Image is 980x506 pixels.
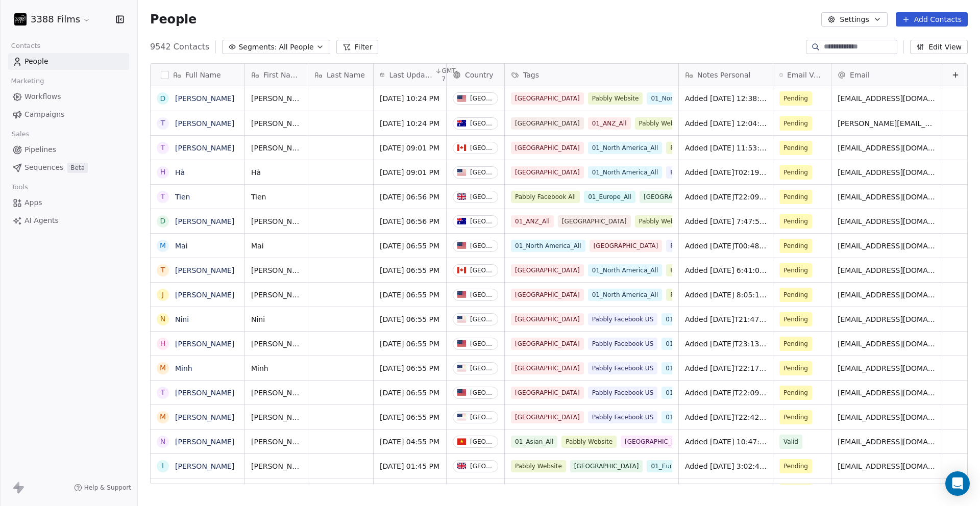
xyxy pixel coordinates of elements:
[251,93,302,104] span: [PERSON_NAME]
[511,92,584,105] span: [GEOGRAPHIC_DATA]
[175,462,234,470] a: [PERSON_NAME]
[185,70,221,80] span: Full Name
[251,143,302,153] span: [PERSON_NAME]
[584,191,635,203] span: 01_Europe_All
[251,339,302,349] span: [PERSON_NAME]
[838,143,937,153] span: [EMAIL_ADDRESS][DOMAIN_NAME]
[8,53,129,70] a: People
[640,191,713,203] span: [GEOGRAPHIC_DATA]
[175,266,234,274] a: [PERSON_NAME]
[7,38,45,54] span: Contacts
[308,64,373,86] div: Last Name
[24,162,63,173] span: Sequences
[175,364,192,372] a: Minh
[245,86,968,485] div: grid
[175,438,234,446] a: [PERSON_NAME]
[160,314,165,324] div: N
[470,144,494,151] div: [GEOGRAPHIC_DATA]
[838,437,937,447] span: [EMAIL_ADDRESS][DOMAIN_NAME]
[783,216,808,226] span: Pending
[511,313,584,325] span: [GEOGRAPHIC_DATA]
[389,70,432,80] span: Last Updated Date
[251,118,302,129] span: [PERSON_NAME]
[910,40,968,54] button: Edit View
[511,289,584,301] span: [GEOGRAPHIC_DATA]
[838,265,937,275] span: [EMAIL_ADDRESS][DOMAIN_NAME]
[8,106,129,123] a: Campaigns
[251,412,302,422] span: [PERSON_NAME]
[470,267,494,274] div: [GEOGRAPHIC_DATA]
[621,436,694,448] span: [GEOGRAPHIC_DATA]
[470,120,494,127] div: [GEOGRAPHIC_DATA]
[511,264,584,276] span: [GEOGRAPHIC_DATA]
[447,64,504,86] div: Country
[24,56,48,67] span: People
[511,240,585,252] span: 01_North America_All
[470,340,494,347] div: [GEOGRAPHIC_DATA]
[160,216,166,226] div: D
[380,216,440,226] span: [DATE] 06:56 PM
[783,363,808,373] span: Pending
[374,64,446,86] div: Last Updated DateGMT-7
[697,70,750,80] span: Notes Personal
[14,13,27,26] img: 3388Films_Logo_White.jpg
[380,339,440,349] span: [DATE] 06:55 PM
[175,94,234,103] a: [PERSON_NAME]
[666,264,721,276] span: Pabbly Website
[380,265,440,275] span: [DATE] 06:55 PM
[175,242,188,250] a: Mai
[838,290,937,300] span: [EMAIL_ADDRESS][DOMAIN_NAME]
[24,215,59,226] span: AI Agents
[511,142,584,154] span: [GEOGRAPHIC_DATA]
[558,215,631,227] span: [GEOGRAPHIC_DATA]
[838,216,937,226] span: [EMAIL_ADDRESS][DOMAIN_NAME]
[561,436,617,448] span: Pabbly Website
[685,192,767,202] span: Added [DATE]T22:09:28+0000 via Pabbly Connect, Location Country: [GEOGRAPHIC_DATA], Facebook Lead...
[380,461,440,471] span: [DATE] 01:45 PM
[380,314,440,324] span: [DATE] 06:55 PM
[24,144,56,155] span: Pipelines
[470,365,494,372] div: [GEOGRAPHIC_DATA]
[838,363,937,373] span: [EMAIL_ADDRESS][DOMAIN_NAME]
[511,215,554,227] span: 01_ANZ_All
[380,412,440,422] span: [DATE] 06:55 PM
[470,291,494,298] div: [GEOGRAPHIC_DATA]
[151,86,245,485] div: grid
[783,388,808,398] span: Pending
[161,118,165,129] div: T
[838,339,937,349] span: [EMAIL_ADDRESS][DOMAIN_NAME]
[380,388,440,398] span: [DATE] 06:55 PM
[470,389,494,396] div: [GEOGRAPHIC_DATA]
[160,412,166,422] div: M
[511,485,580,497] span: Pabbly Facebook All
[945,471,970,496] div: Open Intercom Messenger
[251,167,302,178] span: Hà
[783,339,808,349] span: Pending
[380,290,440,300] span: [DATE] 06:55 PM
[783,437,798,447] span: Valid
[161,265,165,275] div: T
[783,93,808,104] span: Pending
[251,241,302,251] span: Mai
[685,290,767,300] span: Added [DATE] 8:05:10 via Pabbly Connect, Location Country: [GEOGRAPHIC_DATA], 3388 Films Subscrib...
[24,91,61,102] span: Workflows
[31,13,80,26] span: 3388 Films
[773,64,831,86] div: Email Verification Status
[160,240,166,251] div: M
[470,218,494,225] div: [GEOGRAPHIC_DATA]
[584,485,657,497] span: [GEOGRAPHIC_DATA]
[251,216,302,226] span: [PERSON_NAME]
[380,437,440,447] span: [DATE] 04:55 PM
[470,316,494,323] div: [GEOGRAPHIC_DATA]
[685,143,767,153] span: Added [DATE] 11:53:11 via Pabbly Connect, Location Country: [GEOGRAPHIC_DATA], 3388 Films Subscri...
[666,166,736,179] span: Pabbly Facebook US
[685,216,767,226] span: Added [DATE] 7:47:57 via Pabbly Connect, Location Country: [GEOGRAPHIC_DATA], 3388 Films Subscrib...
[160,363,166,373] div: M
[175,389,234,397] a: [PERSON_NAME]
[787,70,825,80] span: Email Verification Status
[661,313,736,325] span: 01_North America_All
[238,42,277,53] span: Segments:
[380,192,440,202] span: [DATE] 06:56 PM
[588,387,658,399] span: Pabbly Facebook US
[838,192,937,202] span: [EMAIL_ADDRESS][DOMAIN_NAME]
